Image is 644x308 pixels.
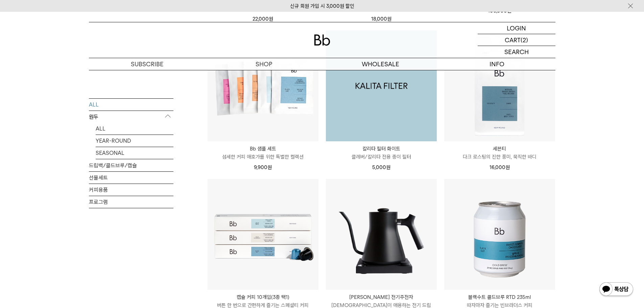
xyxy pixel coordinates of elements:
img: 1000000266_add2_09.jpg [326,30,437,141]
a: ALL [96,122,173,134]
a: 드립백/콜드브루/캡슐 [89,159,173,171]
a: 칼리타 필터 화이트 클레버/칼리타 전용 종이 필터 [326,145,437,161]
p: 캡슐 커피 10개입(3종 택1) [208,293,318,301]
span: 원 [505,164,510,170]
a: 프로그램 [89,196,173,208]
p: [PERSON_NAME] 전기주전자 [326,293,437,301]
a: 커피용품 [89,184,173,195]
p: 섬세한 커피 애호가를 위한 특별한 컬렉션 [208,153,318,161]
a: SUBSCRIBE [89,58,206,70]
a: SEASONAL [96,147,173,159]
a: YEAR-ROUND [96,135,173,146]
p: 블랙수트 콜드브루 RTD 235ml [444,293,555,301]
a: 칼리타 필터 화이트 [326,30,437,141]
p: 세븐티 [444,145,555,153]
span: 5,000 [372,164,390,170]
p: 칼리타 필터 화이트 [326,145,437,153]
img: 블랙수트 콜드브루 RTD 235ml [444,179,555,290]
span: 원 [267,164,272,170]
a: SHOP [206,58,322,70]
img: 카카오톡 채널 1:1 채팅 버튼 [599,282,634,298]
a: ALL [89,98,173,110]
p: INFO [439,58,555,70]
img: 캡슐 커피 10개입(3종 택1) [208,179,318,290]
p: CART [505,34,521,46]
a: LOGIN [478,22,555,34]
p: 원두 [89,111,173,123]
a: 세븐티 다크 로스팅의 진한 풍미, 묵직한 바디 [444,145,555,161]
a: CART (2) [478,34,555,46]
a: Bb 샘플 세트 섬세한 커피 애호가를 위한 특별한 컬렉션 [208,145,318,161]
p: Bb 샘플 세트 [208,145,318,153]
img: Bb 샘플 세트 [208,30,318,141]
span: 9,900 [254,164,272,170]
span: 16,000 [490,164,510,170]
img: 세븐티 [444,30,555,141]
p: WHOLESALE [322,58,439,70]
p: SEARCH [504,46,529,58]
img: 펠로우 스태그 전기주전자 [326,179,437,290]
p: (2) [521,34,528,46]
p: 다크 로스팅의 진한 풍미, 묵직한 바디 [444,153,555,161]
p: LOGIN [507,22,526,34]
a: 선물세트 [89,171,173,183]
span: 원 [386,164,390,170]
p: 클레버/칼리타 전용 종이 필터 [326,153,437,161]
a: 신규 회원 가입 시 3,000원 할인 [290,3,354,9]
img: 로고 [314,34,330,46]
